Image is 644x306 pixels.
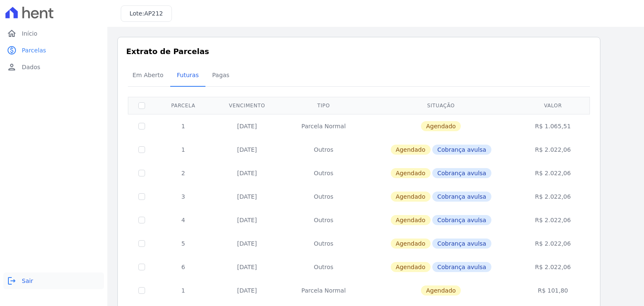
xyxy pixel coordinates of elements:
a: paidParcelas [3,42,104,59]
i: person [7,62,17,72]
td: R$ 1.065,51 [517,114,588,138]
td: Outros [283,138,364,161]
span: Agendado [421,121,461,131]
td: R$ 2.022,06 [517,208,588,232]
span: Sair [22,277,33,285]
i: logout [7,276,17,286]
span: Futuras [172,67,204,83]
th: Parcela [155,97,211,114]
td: R$ 101,80 [517,279,588,302]
td: Parcela Normal [283,114,364,138]
h3: Extrato de Parcelas [126,46,592,57]
th: Situação [364,97,517,114]
span: Agendado [391,239,431,249]
th: Tipo [283,97,364,114]
td: R$ 2.022,06 [517,185,588,208]
span: Cobrança avulsa [432,215,491,225]
span: Início [22,29,37,38]
td: [DATE] [211,279,283,302]
span: Cobrança avulsa [432,168,491,178]
td: 5 [155,232,211,255]
td: [DATE] [211,114,283,138]
span: Cobrança avulsa [432,262,491,272]
td: [DATE] [211,185,283,208]
a: Em Aberto [126,65,170,87]
span: Agendado [391,145,431,155]
td: Outros [283,185,364,208]
td: [DATE] [211,161,283,185]
a: Futuras [170,65,205,87]
td: R$ 2.022,06 [517,161,588,185]
span: Cobrança avulsa [432,239,491,249]
th: Valor [517,97,588,114]
a: Pagas [205,65,236,87]
td: 3 [155,185,211,208]
a: personDados [3,59,104,75]
td: 1 [155,279,211,302]
td: R$ 2.022,06 [517,232,588,255]
th: Vencimento [211,97,283,114]
span: AP212 [144,10,163,17]
span: Parcelas [22,46,46,54]
td: Outros [283,161,364,185]
td: 2 [155,161,211,185]
i: paid [7,45,17,55]
td: Outros [283,255,364,279]
h3: Lote: [130,9,163,18]
span: Agendado [391,192,431,202]
a: homeInício [3,25,104,42]
span: Cobrança avulsa [432,192,491,202]
td: Outros [283,232,364,255]
td: 6 [155,255,211,279]
td: [DATE] [211,208,283,232]
i: home [7,29,17,39]
td: 1 [155,114,211,138]
td: Outros [283,208,364,232]
td: R$ 2.022,06 [517,255,588,279]
span: Agendado [391,262,431,272]
span: Agendado [391,215,431,225]
td: [DATE] [211,255,283,279]
span: Agendado [391,168,431,178]
span: Agendado [421,285,461,296]
td: [DATE] [211,232,283,255]
td: [DATE] [211,138,283,161]
td: Parcela Normal [283,279,364,302]
a: logoutSair [3,272,104,289]
td: 1 [155,138,211,161]
td: R$ 2.022,06 [517,138,588,161]
span: Dados [22,63,40,71]
span: Pagas [207,67,234,83]
span: Cobrança avulsa [432,145,491,155]
td: 4 [155,208,211,232]
span: Em Aberto [127,67,169,83]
